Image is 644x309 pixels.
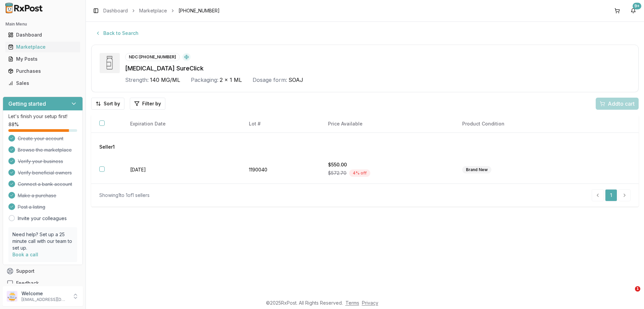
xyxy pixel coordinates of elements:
span: Verify beneficial owners [18,169,72,176]
a: Terms [345,300,359,306]
span: Verify your business [18,158,63,165]
a: Privacy [362,300,378,306]
a: Dashboard [103,7,128,14]
button: Marketplace [3,42,83,52]
button: 9+ [628,5,639,16]
div: Packaging: [191,76,218,84]
th: Product Condition [454,115,588,133]
a: Book a call [12,252,38,257]
span: 88 % [8,121,19,128]
div: $550.00 [328,161,446,168]
div: Purchases [8,68,77,74]
div: Sales [8,80,77,87]
h2: Main Menu [5,21,80,27]
span: $572.70 [328,170,346,176]
span: 1 [635,286,640,292]
th: Lot # [241,115,320,133]
div: 4 % off [349,169,370,177]
div: Dosage form: [253,76,287,84]
span: Feedback [16,280,39,287]
img: RxPost Logo [3,3,46,13]
div: Dashboard [8,32,77,38]
p: [EMAIL_ADDRESS][DOMAIN_NAME] [21,297,68,302]
nav: pagination [592,189,631,201]
th: Expiration Date [122,115,241,133]
a: Dashboard [5,29,80,41]
td: 1190040 [241,156,320,184]
p: Need help? Set up a 25 minute call with our team to set up. [12,231,73,251]
button: Support [3,265,83,277]
button: Dashboard [3,30,83,40]
p: Let's finish your setup first! [8,113,77,120]
div: NDC: [PHONE_NUMBER] [125,53,180,61]
div: Strength: [125,76,149,84]
button: Filter by [130,98,165,110]
span: 140 MG/ML [150,76,180,84]
a: Marketplace [139,7,167,14]
button: Back to Search [91,27,143,39]
iframe: Intercom live chat [621,286,637,302]
span: Sort by [104,100,120,107]
span: [PHONE_NUMBER] [178,7,220,14]
a: Invite your colleagues [18,215,67,222]
span: Post a listing [18,204,45,210]
img: User avatar [7,291,17,302]
span: Create your account [18,135,63,142]
img: Repatha SureClick 140 MG/ML SOAJ [100,53,120,73]
button: My Posts [3,54,83,64]
a: Marketplace [5,41,80,53]
span: Make a purchase [18,192,56,199]
span: 2 x 1 ML [220,76,242,84]
div: My Posts [8,56,77,62]
div: Showing 1 to 1 of 1 sellers [99,192,150,199]
h3: Getting started [8,100,46,108]
nav: breadcrumb [103,7,220,14]
button: Sort by [91,98,124,110]
span: SOAJ [288,76,303,84]
a: Sales [5,77,80,89]
span: Connect a bank account [18,181,72,188]
a: My Posts [5,53,80,65]
div: Brand New [462,166,491,173]
button: Sales [3,78,83,89]
span: Filter by [142,100,161,107]
p: Welcome [21,290,68,297]
td: [DATE] [122,156,241,184]
button: Purchases [3,66,83,76]
div: Marketplace [8,44,77,50]
span: Seller 1 [99,144,115,150]
a: 1 [605,189,617,201]
th: Price Available [320,115,454,133]
a: Purchases [5,65,80,77]
div: [MEDICAL_DATA] SureClick [125,64,630,73]
div: 9+ [633,3,641,9]
span: Browse the marketplace [18,147,72,153]
button: Feedback [3,277,83,289]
